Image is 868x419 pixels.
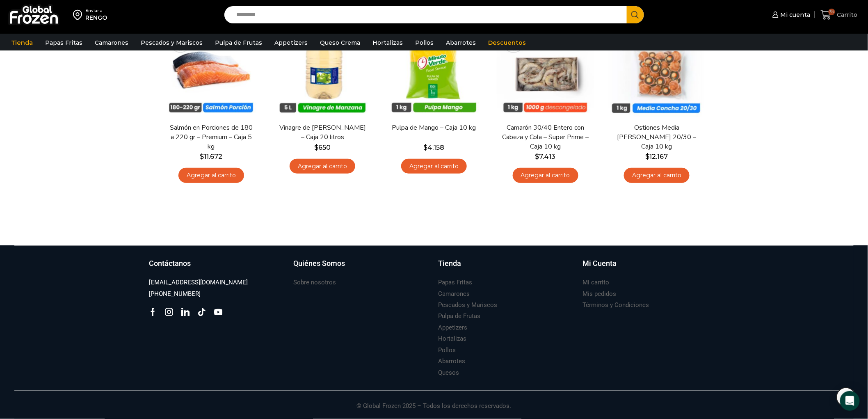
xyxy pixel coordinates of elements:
[290,159,355,174] a: Agregar al carrito: “Vinagre de Manzana Higueras - Caja 20 litros”
[167,123,255,152] a: Salmón en Porciones de 180 a 220 gr – Premium – Caja 5 kg
[294,258,430,277] a: Quiénes Somos
[149,258,191,269] h3: Contáctanos
[583,290,617,298] h3: Mis pedidos
[438,357,465,366] h3: Abarrotes
[583,258,720,277] a: Mi Cuenta
[314,144,318,151] span: $
[149,288,201,300] a: [PHONE_NUMBER]
[211,35,266,50] a: Pulpa de Frutas
[583,258,617,269] h3: Mi Cuenta
[145,391,723,411] p: © Global Frozen 2025 – Todos los derechos reservados.
[294,277,336,288] a: Sobre nosotros
[646,153,650,160] span: $
[442,35,480,50] a: Abarrotes
[423,144,444,151] bdi: 4.158
[438,345,456,356] a: Pollos
[438,290,470,298] h3: Camarones
[158,15,265,188] div: 1 / 7
[438,301,497,309] h3: Pescados y Mariscos
[535,153,556,160] bdi: 7.413
[583,278,610,287] h3: Mi carrito
[438,278,472,287] h3: Papas Fritas
[85,8,107,14] div: Enviar a
[270,35,312,50] a: Appetizers
[835,11,858,19] span: Carrito
[294,278,336,287] h3: Sobre nosotros
[438,333,466,344] a: Hortalizas
[438,334,466,343] h3: Hortalizas
[646,153,668,160] bdi: 12.167
[438,258,575,277] a: Tienda
[583,301,649,309] h3: Términos y Condiciones
[438,346,456,355] h3: Pollos
[438,322,467,333] a: Appetizers
[624,168,690,183] a: Agregar al carrito: “Ostiones Media Concha Peruano 20/30 - Caja 10 kg”
[779,11,811,19] span: Mi cuenta
[294,258,345,269] h3: Quiénes Somos
[137,35,207,50] a: Pescados y Mariscos
[438,258,461,269] h3: Tienda
[316,35,364,50] a: Queso Crema
[390,123,478,133] a: Pulpa de Mango – Caja 10 kg
[7,35,37,50] a: Tienda
[819,5,860,25] a: 34 Carrito
[627,6,644,23] button: Search button
[583,300,649,311] a: Términos y Condiciones
[411,35,438,50] a: Pollos
[85,14,107,22] div: RENGO
[178,168,244,183] a: Agregar al carrito: “Salmón en Porciones de 180 a 220 gr - Premium - Caja 5 kg”
[380,15,488,179] div: 3 / 7
[438,369,459,377] h3: Quesos
[149,277,248,288] a: [EMAIL_ADDRESS][DOMAIN_NAME]
[603,15,710,188] div: 5 / 7
[613,123,701,152] a: Ostiones Media [PERSON_NAME] 20/30 – Caja 10 kg
[583,277,610,288] a: Mi carrito
[484,35,530,50] a: Descuentos
[401,159,467,174] a: Agregar al carrito: “Pulpa de Mango - Caja 10 kg”
[269,15,377,179] div: 2 / 7
[438,277,472,288] a: Papas Fritas
[314,144,331,151] bdi: 650
[438,288,470,300] a: Camarones
[200,153,204,160] span: $
[149,258,286,277] a: Contáctanos
[513,168,578,183] a: Agregar al carrito: “Camarón 30/40 Entero con Cabeza y Cola - Super Prime - Caja 10 kg”
[438,367,459,378] a: Quesos
[438,356,465,367] a: Abarrotes
[368,35,407,50] a: Hortalizas
[73,8,85,22] img: address-field-icon.svg
[438,323,467,332] h3: Appetizers
[41,35,87,50] a: Papas Fritas
[279,123,366,142] a: Vinagre de [PERSON_NAME] – Caja 20 litros
[829,9,835,15] span: 34
[149,278,248,287] h3: [EMAIL_ADDRESS][DOMAIN_NAME]
[715,15,822,179] div: 6 / 7
[423,144,427,151] span: $
[438,312,480,321] h3: Pulpa de Frutas
[502,123,589,152] a: Camarón 30/40 Entero con Cabeza y Cola – Super Prime – Caja 10 kg
[438,311,480,322] a: Pulpa de Frutas
[438,300,497,311] a: Pescados y Mariscos
[492,15,599,188] div: 4 / 7
[91,35,132,50] a: Camarones
[840,391,860,411] div: Open Intercom Messenger
[149,290,201,298] h3: [PHONE_NUMBER]
[770,7,811,23] a: Mi cuenta
[583,288,617,300] a: Mis pedidos
[535,153,539,160] span: $
[200,153,222,160] bdi: 11.672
